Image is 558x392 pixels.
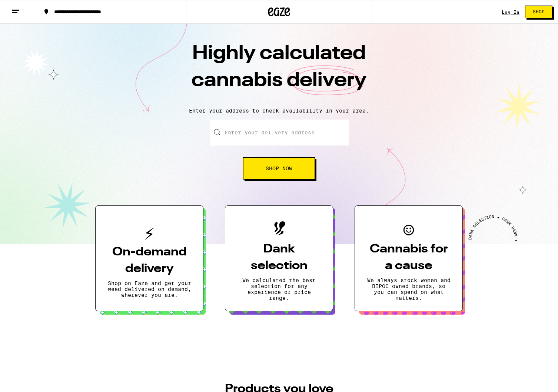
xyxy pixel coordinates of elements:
[367,241,451,274] h3: Cannabis for a cause
[525,6,552,18] button: Shop
[149,40,409,102] h1: Highly calculated cannabis delivery
[237,277,321,301] p: We calculated the best selection for any experience or price range.
[519,6,558,18] a: Shop
[210,120,349,145] input: Enter your delivery address
[237,241,321,274] h3: Dank selection
[533,10,545,14] span: Shop
[95,205,203,311] button: On-demand deliveryShop on Eaze and get your weed delivered on demand, wherever you are.
[266,166,292,171] span: Shop Now
[225,205,333,311] button: Dank selectionWe calculated the best selection for any experience or price range.
[107,244,191,277] h3: On-demand delivery
[7,108,551,114] p: Enter your address to check availability in your area.
[367,277,451,301] p: We always stock women and BIPOC owned brands, so you can spend on what matters.
[355,205,463,311] button: Cannabis for a causeWe always stock women and BIPOC owned brands, so you can spend on what matters.
[502,10,519,14] a: Log In
[107,280,191,298] p: Shop on Eaze and get your weed delivered on demand, wherever you are.
[243,157,315,180] button: Shop Now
